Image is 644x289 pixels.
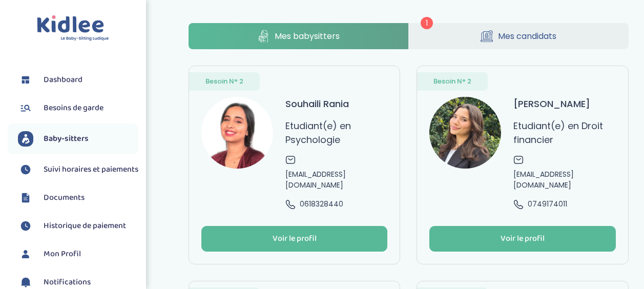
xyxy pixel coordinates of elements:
span: Besoin N° 2 [433,76,471,87]
span: Documents [44,192,85,204]
a: Suivi horaires et paiements [18,162,138,177]
span: Mes babysitters [275,30,340,43]
img: documents.svg [18,190,33,205]
span: Mes candidats [498,30,556,43]
div: Voir le profil [501,233,545,245]
a: Mes babysitters [189,23,408,49]
span: Dashboard [44,74,82,86]
a: Documents [18,190,138,205]
a: Besoin N° 2 avatar Souhaili Rania Etudiant(e) en Psychologie [EMAIL_ADDRESS][DOMAIN_NAME] 0618328... [189,66,401,264]
img: logo.svg [37,15,109,42]
span: Notifications [44,276,91,288]
img: suivihoraire.svg [18,162,33,177]
img: avatar [201,97,273,169]
h3: [PERSON_NAME] [513,97,590,111]
span: Baby-sitters [44,133,89,145]
h3: Souhaili Rania [285,97,349,111]
p: Etudiant(e) en Psychologie [285,119,388,147]
span: Besoin N° 2 [205,76,243,87]
span: Suivi horaires et paiements [44,163,138,176]
a: Besoins de garde [18,100,138,116]
div: Voir le profil [273,233,317,245]
button: Voir le profil [429,226,616,252]
p: Etudiant(e) en Droit financier [513,119,616,147]
button: Voir le profil [201,226,388,252]
a: Historique de paiement [18,218,138,234]
span: [EMAIL_ADDRESS][DOMAIN_NAME] [285,169,388,191]
img: dashboard.svg [18,72,33,88]
img: babysitters.svg [18,131,33,147]
img: suivihoraire.svg [18,218,33,234]
img: besoin.svg [18,100,33,116]
span: [EMAIL_ADDRESS][DOMAIN_NAME] [513,169,616,191]
span: Historique de paiement [44,220,126,232]
a: Besoin N° 2 avatar [PERSON_NAME] Etudiant(e) en Droit financier [EMAIL_ADDRESS][DOMAIN_NAME] 0749... [417,66,629,264]
img: avatar [429,97,501,169]
img: profil.svg [18,246,33,262]
a: Mes candidats [409,23,629,49]
span: 1 [421,17,433,29]
a: Dashboard [18,72,138,88]
span: Besoins de garde [44,102,103,114]
span: 0749174011 [528,199,567,210]
a: Baby-sitters [18,131,138,147]
a: Mon Profil [18,246,138,262]
span: Mon Profil [44,248,81,260]
span: 0618328440 [300,199,343,210]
